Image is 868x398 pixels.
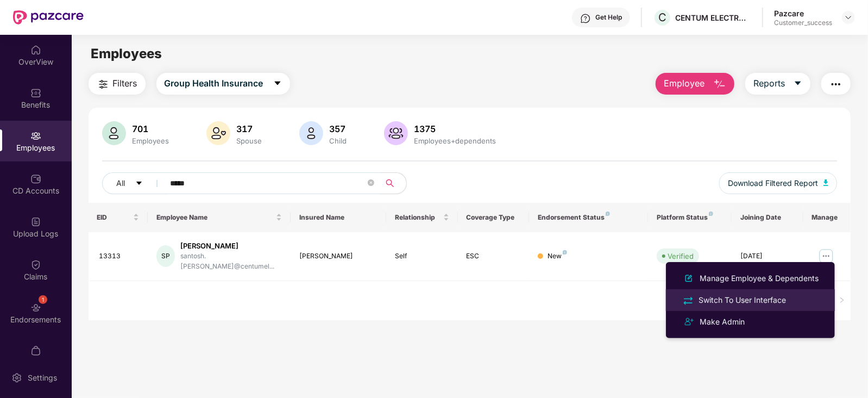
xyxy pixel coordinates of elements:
[774,18,832,27] div: Customer_success
[30,345,41,356] img: svg+xml;base64,PHN2ZyBpZD0iTXlfT3JkZXJzIiBkYXRhLW5hbWU9Ik15IE9yZGVycyIgeG1sbnM9Imh0dHA6Ly93d3cudz...
[180,251,282,272] div: santosh.[PERSON_NAME]@centumel...
[740,251,795,262] div: [DATE]
[102,172,168,194] button: Allcaret-down
[794,79,802,89] span: caret-down
[299,121,323,145] img: svg+xml;base64,PHN2ZyB4bWxucz0iaHR0cDovL3d3dy53My5vcmcvMjAwMC9zdmciIHhtbG5zOnhsaW5rPSJodHRwOi8vd3...
[97,213,131,222] span: EID
[548,251,567,262] div: New
[657,213,723,222] div: Platform Status
[368,178,374,189] span: close-circle
[30,173,41,184] img: svg+xml;base64,PHN2ZyBpZD0iQ0RfQWNjb3VudHMiIGRhdGEtbmFtZT0iQ0QgQWNjb3VudHMiIHhtbG5zPSJodHRwOi8vd3...
[328,136,349,145] div: Child
[102,121,126,145] img: svg+xml;base64,PHN2ZyB4bWxucz0iaHR0cDovL3d3dy53My5vcmcvMjAwMC9zdmciIHhtbG5zOnhsaW5rPSJodHRwOi8vd3...
[165,77,263,90] span: Group Health Insurance
[395,251,449,262] div: Self
[235,136,265,145] div: Spouse
[467,251,521,262] div: ESC
[99,251,140,262] div: 13313
[30,45,41,55] img: svg+xml;base64,PHN2ZyBpZD0iSG9tZSIgeG1sbnM9Imh0dHA6Ly93d3cudzMub3JnLzIwMDAvc3ZnIiB3aWR0aD0iMjAiIG...
[148,203,291,232] th: Employee Name
[235,123,265,134] div: 317
[833,292,851,309] li: Next Page
[833,292,851,309] button: right
[713,78,726,91] img: svg+xml;base64,PHN2ZyB4bWxucz0iaHR0cDovL3d3dy53My5vcmcvMjAwMC9zdmciIHhtbG5zOnhsaW5rPSJodHRwOi8vd3...
[412,136,499,145] div: Employees+dependents
[368,179,374,186] span: close-circle
[384,121,408,145] img: svg+xml;base64,PHN2ZyB4bWxucz0iaHR0cDovL3d3dy53My5vcmcvMjAwMC9zdmciIHhtbG5zOnhsaW5rPSJodHRwOi8vd3...
[89,73,146,95] button: Filters
[732,203,803,232] th: Joining Date
[30,88,41,98] img: svg+xml;base64,PHN2ZyBpZD0iQmVuZWZpdHMiIHhtbG5zPSJodHRwOi8vd3d3LnczLm9yZy8yMDAwL3N2ZyIgd2lkdGg9Ij...
[180,241,282,251] div: [PERSON_NAME]
[30,130,41,141] img: svg+xml;base64,PHN2ZyBpZD0iRW1wbG95ZWVzIiB4bWxucz0iaHR0cDovL3d3dy53My5vcmcvMjAwMC9zdmciIHdpZHRoPS...
[117,177,125,189] span: All
[30,216,41,227] img: svg+xml;base64,PHN2ZyBpZD0iVXBsb2FkX0xvZ3MiIGRhdGEtbmFtZT0iVXBsb2FkIExvZ3MiIHhtbG5zPSJodHRwOi8vd3...
[89,203,148,232] th: EID
[328,123,349,134] div: 357
[91,46,162,61] span: Employees
[380,179,401,188] span: search
[664,77,705,90] span: Employee
[273,79,282,89] span: caret-down
[386,203,458,232] th: Relationship
[803,203,851,232] th: Manage
[697,316,747,328] div: Make Admin
[113,77,137,90] span: Filters
[823,179,829,186] img: svg+xml;base64,PHN2ZyB4bWxucz0iaHR0cDovL3d3dy53My5vcmcvMjAwMC9zdmciIHhtbG5zOnhsaW5rPSJodHRwOi8vd3...
[563,250,567,254] img: svg+xml;base64,PHN2ZyB4bWxucz0iaHR0cDovL3d3dy53My5vcmcvMjAwMC9zdmciIHdpZHRoPSI4IiBoZWlnaHQ9IjgiIH...
[658,11,666,24] span: C
[753,77,785,90] span: Reports
[682,295,694,307] img: svg+xml;base64,PHN2ZyB4bWxucz0iaHR0cDovL3d3dy53My5vcmcvMjAwMC9zdmciIHdpZHRoPSIyNCIgaGVpZ2h0PSIyNC...
[709,212,713,216] img: svg+xml;base64,PHN2ZyB4bWxucz0iaHR0cDovL3d3dy53My5vcmcvMjAwMC9zdmciIHdpZHRoPSI4IiBoZWlnaHQ9IjgiIH...
[595,13,622,22] div: Get Help
[30,259,41,270] img: svg+xml;base64,PHN2ZyBpZD0iQ2xhaW0iIHhtbG5zPSJodHRwOi8vd3d3LnczLm9yZy8yMDAwL3N2ZyIgd2lkdGg9IjIwIi...
[538,213,639,222] div: Endorsement Status
[606,212,610,216] img: svg+xml;base64,PHN2ZyB4bWxucz0iaHR0cDovL3d3dy53My5vcmcvMjAwMC9zdmciIHdpZHRoPSI4IiBoZWlnaHQ9IjgiIH...
[675,13,751,23] div: CENTUM ELECTRONICS LIMITED
[395,213,441,222] span: Relationship
[580,13,591,24] img: svg+xml;base64,PHN2ZyBpZD0iSGVscC0zMngzMiIgeG1sbnM9Imh0dHA6Ly93d3cudzMub3JnLzIwMDAvc3ZnIiB3aWR0aD...
[682,315,695,328] img: svg+xml;base64,PHN2ZyB4bWxucz0iaHR0cDovL3d3dy53My5vcmcvMjAwMC9zdmciIHdpZHRoPSIyNCIgaGVpZ2h0PSIyNC...
[11,372,22,383] img: svg+xml;base64,PHN2ZyBpZD0iU2V0dGluZy0yMHgyMCIgeG1sbnM9Imh0dHA6Ly93d3cudzMub3JnLzIwMDAvc3ZnIiB3aW...
[156,73,290,95] button: Group Health Insurancecaret-down
[39,295,47,304] div: 1
[291,203,386,232] th: Insured Name
[130,136,172,145] div: Employees
[668,251,694,262] div: Verified
[156,245,175,267] div: SP
[817,247,835,265] img: manageButton
[380,172,407,194] button: search
[299,251,377,262] div: [PERSON_NAME]
[682,272,695,285] img: svg+xml;base64,PHN2ZyB4bWxucz0iaHR0cDovL3d3dy53My5vcmcvMjAwMC9zdmciIHhtbG5zOnhsaW5rPSJodHRwOi8vd3...
[719,172,838,194] button: Download Filtered Report
[206,121,230,145] img: svg+xml;base64,PHN2ZyB4bWxucz0iaHR0cDovL3d3dy53My5vcmcvMjAwMC9zdmciIHhtbG5zOnhsaW5rPSJodHRwOi8vd3...
[745,73,810,95] button: Reportscaret-down
[130,123,172,134] div: 701
[97,78,110,91] img: svg+xml;base64,PHN2ZyB4bWxucz0iaHR0cDovL3d3dy53My5vcmcvMjAwMC9zdmciIHdpZHRoPSIyNCIgaGVpZ2h0PSIyNC...
[728,177,818,189] span: Download Filtered Report
[24,372,60,383] div: Settings
[13,10,84,24] img: New Pazcare Logo
[696,294,788,306] div: Switch To User Interface
[839,297,845,303] span: right
[458,203,530,232] th: Coverage Type
[30,302,41,313] img: svg+xml;base64,PHN2ZyBpZD0iRW5kb3JzZW1lbnRzIiB4bWxucz0iaHR0cDovL3d3dy53My5vcmcvMjAwMC9zdmciIHdpZH...
[844,13,853,22] img: svg+xml;base64,PHN2ZyBpZD0iRHJvcGRvd24tMzJ4MzIiIHhtbG5zPSJodHRwOi8vd3d3LnczLm9yZy8yMDAwL3N2ZyIgd2...
[829,78,842,91] img: svg+xml;base64,PHN2ZyB4bWxucz0iaHR0cDovL3d3dy53My5vcmcvMjAwMC9zdmciIHdpZHRoPSIyNCIgaGVpZ2h0PSIyNC...
[135,179,143,188] span: caret-down
[412,123,499,134] div: 1375
[774,8,832,18] div: Pazcare
[156,213,274,222] span: Employee Name
[656,73,734,95] button: Employee
[697,272,821,284] div: Manage Employee & Dependents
